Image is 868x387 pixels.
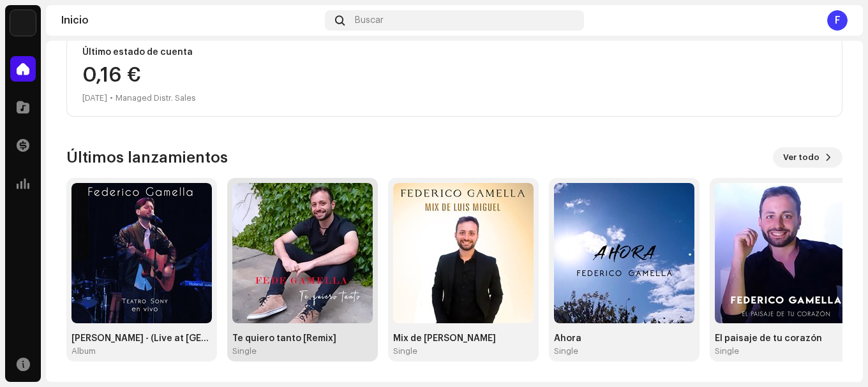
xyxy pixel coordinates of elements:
[66,36,842,117] re-o-card-value: Último estado de cuenta
[715,333,855,344] div: El paisaje de tu corazón
[232,183,373,323] img: 03b3d32e-0fc5-4efb-bbe0-1c3ba73024f0
[71,333,212,344] div: [PERSON_NAME] - (Live at [GEOGRAPHIC_DATA]) [Live]
[82,47,827,57] div: Último estado de cuenta
[393,333,534,344] div: Mix de [PERSON_NAME]
[82,91,107,106] div: [DATE]
[715,346,739,356] div: Single
[715,183,855,323] img: 76fdad39-f4b9-4ef0-9da8-2abd9d40f349
[393,346,417,356] div: Single
[554,346,578,356] div: Single
[110,91,113,106] div: •
[71,183,212,323] img: 3d5dc977-6abd-41e5-9b52-0690cce1b34e
[71,346,96,356] div: Album
[554,333,694,344] div: Ahora
[554,183,694,323] img: ae9d9666-a875-4aa4-b240-72dcd8fa3e87
[66,147,228,168] h3: Últimos lanzamientos
[232,346,257,356] div: Single
[10,10,36,36] img: 297a105e-aa6c-4183-9ff4-27133c00f2e2
[61,15,320,26] div: Inicio
[393,183,534,323] img: 811915ad-8566-42d3-b92c-5b674ba33fb0
[827,10,848,31] div: F
[783,145,819,170] span: Ver todo
[773,147,842,168] button: Ver todo
[232,333,373,344] div: Te quiero tanto [Remix]
[116,91,196,106] div: Managed Distr. Sales
[355,15,384,26] span: Buscar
